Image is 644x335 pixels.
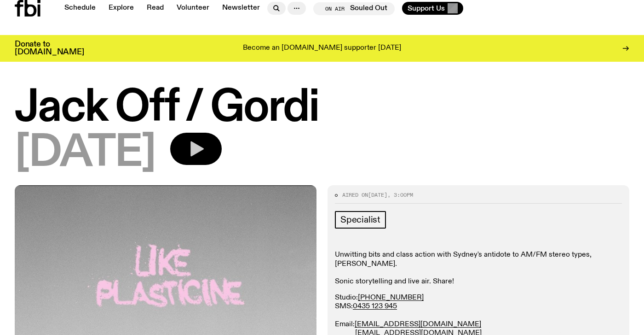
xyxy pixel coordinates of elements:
[408,4,445,12] span: Support Us
[335,211,386,229] a: Specialist
[243,44,401,53] p: Become an [DOMAIN_NAME] supporter [DATE]
[342,191,368,199] span: Aired on
[15,88,629,129] h1: Jack Off / Gordi
[313,2,395,15] button: On AirSouled Out
[358,294,424,301] a: [PHONE_NUMBER]
[325,6,345,12] span: On Air
[59,2,101,15] a: Schedule
[217,2,265,15] a: Newsletter
[355,321,481,328] a: [EMAIL_ADDRESS][DOMAIN_NAME]
[353,303,397,310] a: 0435 123 945
[103,2,139,15] a: Explore
[15,41,84,56] h3: Donate to [DOMAIN_NAME]
[387,191,413,199] span: , 3:00pm
[335,251,622,286] p: Unwitting bits and class action with Sydney's antidote to AM/FM stereo types, [PERSON_NAME]. Soni...
[171,2,215,15] a: Volunteer
[340,215,380,225] span: Specialist
[402,2,463,15] button: Support Us
[141,2,169,15] a: Read
[15,133,155,174] span: [DATE]
[368,191,387,199] span: [DATE]
[337,5,374,12] span: Tune in live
